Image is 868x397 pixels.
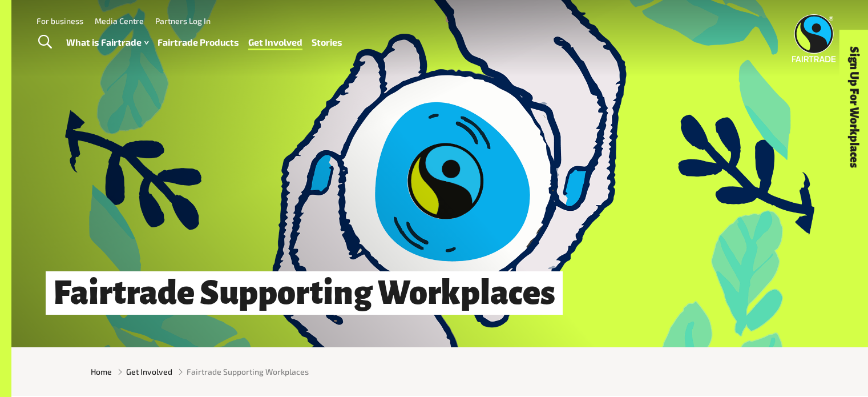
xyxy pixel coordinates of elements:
h1: Fairtrade Supporting Workplaces [46,271,563,315]
a: Toggle Search [31,28,59,57]
a: Get Involved [248,34,302,51]
a: What is Fairtrade [66,34,148,51]
a: Stories [312,34,342,51]
a: Partners Log In [155,16,211,26]
a: Fairtrade Products [158,34,239,51]
span: Fairtrade Supporting Workplaces [187,366,309,378]
img: Fairtrade Australia New Zealand logo [792,14,836,62]
a: Media Centre [95,16,144,26]
a: Home [91,366,112,378]
a: Get Involved [126,366,172,378]
a: For business [37,16,83,26]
